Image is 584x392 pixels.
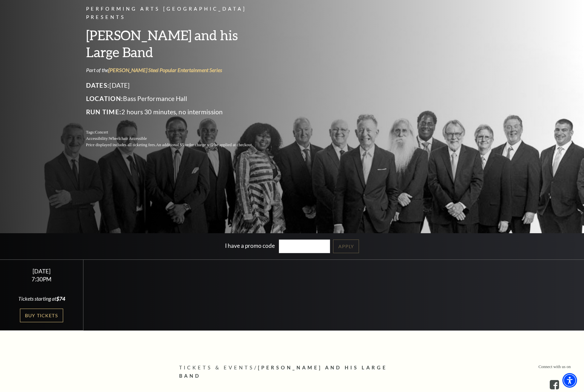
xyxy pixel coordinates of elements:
span: Concert [95,130,108,135]
span: Location: [86,95,123,102]
span: Run Time: [86,108,122,116]
span: Wheelchair Accessible [109,136,147,141]
span: Dates: [86,81,110,89]
h3: [PERSON_NAME] and his Large Band [86,27,269,60]
div: Tickets starting at [8,295,75,302]
p: Performing Arts [GEOGRAPHIC_DATA] Presents [86,5,269,22]
span: [PERSON_NAME] and his Large Band [179,365,388,379]
div: [DATE] [8,268,75,275]
a: [PERSON_NAME] Steel Popular Entertainment Series [108,67,222,73]
p: 2 hours 30 minutes, no intermission [86,107,269,117]
p: Price displayed includes all ticketing fees. [86,142,269,148]
p: Accessibility: [86,136,269,142]
p: Tags: [86,129,269,136]
span: An additional $5 order charge will be applied at checkout. [156,143,253,147]
p: Bass Performance Hall [86,93,269,104]
span: Tickets & Events [179,365,255,370]
label: I have a promo code [225,242,275,249]
a: Buy Tickets [20,309,63,322]
p: [DATE] [86,80,269,91]
div: Accessibility Menu [562,373,577,388]
p: Connect with us on [538,364,571,370]
p: / [179,364,405,380]
div: 7:30PM [8,276,75,282]
span: $74 [56,295,65,302]
p: Part of the [86,66,269,74]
